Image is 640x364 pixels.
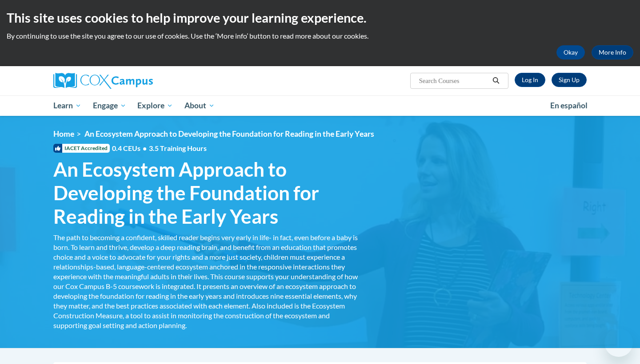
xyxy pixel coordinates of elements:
[48,95,87,116] a: Learn
[544,96,593,115] a: En español
[93,100,126,111] span: Engage
[143,144,147,152] span: •
[552,73,587,87] a: Register
[84,129,374,138] span: An Ecosystem Approach to Developing the Foundation for Reading in the Early Years
[53,233,360,330] div: The path to becoming a confident, skilled reader begins very early in life- in fact, even before ...
[7,31,633,41] p: By continuing to use the site you agree to our use of cookies. Use the ‘More info’ button to read...
[179,95,220,116] a: About
[7,9,633,27] h2: This site uses cookies to help improve your learning experience.
[53,73,153,89] img: Cox Campus
[184,100,215,111] span: About
[53,100,81,111] span: Learn
[550,101,588,110] span: En español
[604,328,633,357] iframe: Button to launch messaging window
[489,75,503,86] button: Search
[87,95,132,116] a: Engage
[418,75,489,86] input: Search Courses
[592,45,633,59] a: More Info
[112,143,207,153] span: 0.4 CEUs
[53,129,74,138] a: Home
[53,144,110,153] span: IACET Accredited
[132,95,179,116] a: Explore
[40,95,600,116] div: Main menu
[556,45,585,59] button: Okay
[149,144,207,152] span: 3.5 Training Hours
[53,73,222,89] a: Cox Campus
[515,73,545,87] a: Log In
[137,100,173,111] span: Explore
[53,158,360,228] span: An Ecosystem Approach to Developing the Foundation for Reading in the Early Years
